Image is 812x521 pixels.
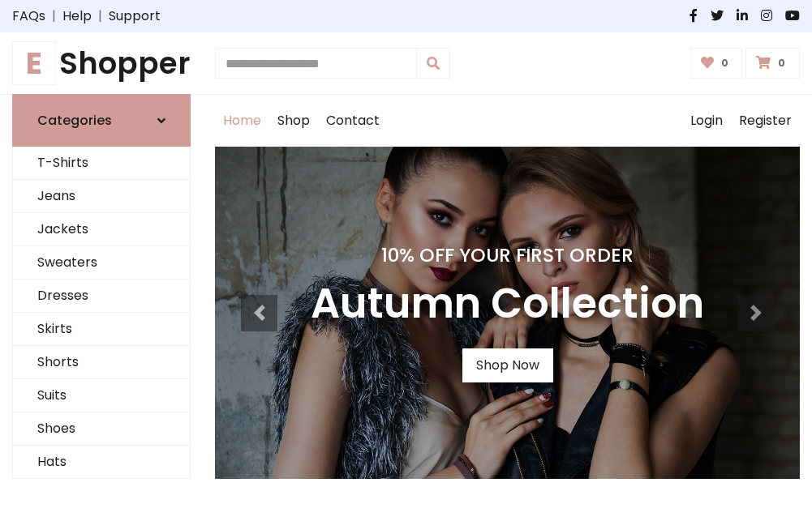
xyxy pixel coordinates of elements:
[92,6,109,26] span: |
[13,213,190,246] a: Jackets
[12,6,45,26] a: FAQs
[12,45,191,81] a: EShopper
[745,48,800,79] a: 0
[318,95,388,147] a: Contact
[13,379,190,412] a: Suits
[13,280,190,313] a: Dresses
[109,6,161,26] a: Support
[311,244,704,267] h4: 10% Off Your First Order
[62,6,92,26] a: Help
[269,95,318,147] a: Shop
[682,95,731,147] a: Login
[13,180,190,213] a: Jeans
[690,48,743,79] a: 0
[215,95,269,147] a: Home
[731,95,800,147] a: Register
[13,147,190,180] a: T-Shirts
[13,246,190,280] a: Sweaters
[717,56,733,70] span: 0
[13,346,190,379] a: Shorts
[12,94,191,147] a: Categories
[13,412,190,446] a: Shoes
[311,280,704,329] h3: Autumn Collection
[45,6,62,26] span: |
[37,113,112,128] h6: Categories
[13,313,190,346] a: Skirts
[774,56,789,70] span: 0
[12,41,56,85] span: E
[13,446,190,479] a: Hats
[462,348,553,382] a: Shop Now
[12,45,191,81] h1: Shopper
